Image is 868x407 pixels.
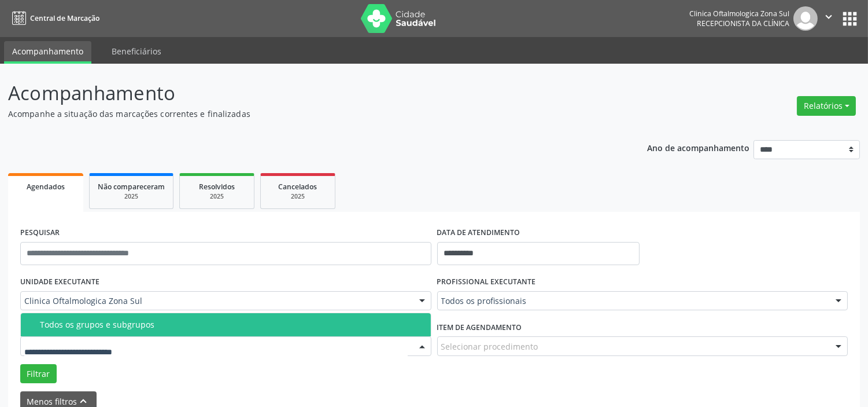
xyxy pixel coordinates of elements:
button:  [818,6,840,31]
button: Filtrar [20,364,57,384]
img: img [793,6,818,31]
p: Acompanhamento [8,79,604,108]
label: PESQUISAR [20,224,60,242]
span: Agendados [27,182,65,192]
span: Cancelados [279,182,317,192]
button: apps [840,9,860,29]
div: 2025 [188,192,246,201]
label: PROFISSIONAL EXECUTANTE [437,273,536,291]
div: Todos os grupos e subgrupos [40,320,424,329]
a: Central de Marcação [8,9,99,28]
span: Não compareceram [98,182,165,192]
span: Recepcionista da clínica [697,19,789,28]
div: Clinica Oftalmologica Zona Sul [689,9,789,19]
span: Resolvidos [199,182,235,192]
button: Relatórios [797,96,856,116]
a: Beneficiários [104,41,169,61]
div: 2025 [98,192,165,201]
label: Item de agendamento [437,318,522,336]
p: Acompanhe a situação das marcações correntes e finalizadas [8,108,604,120]
label: UNIDADE EXECUTANTE [20,273,99,291]
p: Ano de acompanhamento [647,140,749,155]
span: Central de Marcação [30,13,99,23]
div: 2025 [269,192,327,201]
span: Clinica Oftalmologica Zona Sul [24,295,408,307]
a: Acompanhamento [4,41,91,64]
span: Selecionar procedimento [441,340,538,353]
span: Todos os profissionais [441,295,825,307]
i:  [822,10,835,23]
label: DATA DE ATENDIMENTO [437,224,520,242]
